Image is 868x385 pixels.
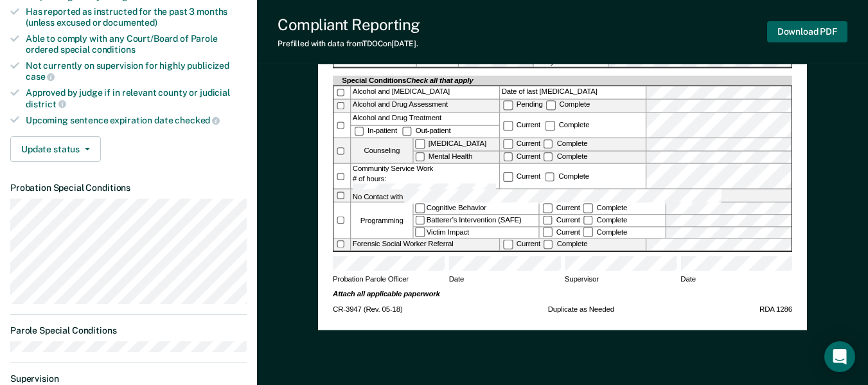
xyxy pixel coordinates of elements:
div: Forensic Social Worker Referral [351,239,499,250]
label: Pending [502,101,545,109]
label: Complete [542,139,589,148]
div: Alcohol and Drug Treatment [351,113,499,125]
button: Update status [10,136,101,162]
div: Alcohol and [MEDICAL_DATA] [351,87,499,99]
label: Complete [544,101,591,109]
label: Out-patient [401,127,453,135]
label: Current [502,172,542,181]
label: In-patient [353,127,401,135]
div: Community Service Work # of hours: [351,164,499,188]
button: Download PDF [767,21,847,42]
span: Date [680,275,792,290]
input: [MEDICAL_DATA] [415,139,425,149]
input: Current [503,172,513,182]
input: Complete [546,101,556,111]
div: Complete [544,172,590,181]
input: Current [503,152,513,162]
label: Mental Health [414,152,499,164]
input: Complete [583,215,593,225]
input: Complete [544,139,553,149]
input: Complete [583,204,593,213]
label: Batterer’s Intervention (SAFE) [414,215,539,226]
label: Current [542,204,582,212]
input: No Contact with [405,190,721,204]
dt: Probation Special Conditions [10,183,247,193]
input: Pending [503,101,513,111]
input: Complete [583,228,593,237]
input: Mental Health [415,152,425,162]
div: Alcohol and Drug Assessment [351,100,499,112]
label: Current [502,240,542,248]
label: Complete [542,152,589,161]
input: Current [543,228,553,237]
span: Check all that apply [406,77,473,85]
div: Open Intercom Messenger [824,341,855,372]
span: RDA 1286 [759,306,792,316]
label: [MEDICAL_DATA] [414,139,499,151]
div: Programming [351,203,412,238]
input: Complete [544,240,553,249]
span: case [26,71,55,82]
span: Date [449,275,561,290]
input: Batterer’s Intervention (SAFE) [415,215,425,225]
span: CR-3947 (Rev. 05-18) [333,306,402,316]
input: Current [503,139,513,149]
label: Complete [544,121,591,130]
dt: Parole Special Conditions [10,325,247,336]
label: Current [542,216,582,224]
label: Date of last [MEDICAL_DATA] [500,87,645,99]
label: Current [502,152,542,161]
label: Complete [542,240,589,248]
input: Complete [544,152,553,162]
input: Victim Impact [415,228,425,237]
dt: Supervision [10,373,247,384]
span: district [26,99,66,109]
div: Able to comply with any Court/Board of Parole ordered special [26,33,247,55]
input: Complete [545,172,555,182]
label: Current [502,139,542,148]
div: Approved by judge if in relevant county or judicial [26,87,247,109]
input: Current [503,121,513,130]
span: conditions [92,44,136,55]
div: Upcoming sentence expiration date [26,114,247,126]
input: Current [543,215,553,225]
input: Complete [545,121,555,130]
div: Prefilled with data from TDOC on [DATE] . [278,39,420,48]
label: No Contact with [351,190,791,202]
input: Current [503,240,513,249]
label: Complete [581,228,628,236]
div: Has reported as instructed for the past 3 months (unless excused or [26,6,247,28]
div: Compliant Reporting [278,15,420,34]
label: Cognitive Behavior [414,203,539,214]
span: Duplicate as Needed [548,306,614,316]
span: documented) [103,17,157,28]
label: Current [542,228,582,236]
div: Special Conditions [341,76,475,85]
span: Probation Parole Officer [333,275,445,290]
label: Complete [581,204,628,212]
input: Cognitive Behavior [415,204,425,213]
input: Out-patient [402,127,412,136]
label: Current [502,121,542,130]
input: In-patient [354,127,364,136]
div: Not currently on supervision for highly publicized [26,60,247,82]
strong: Attach all applicable paperwork [333,290,440,298]
label: Victim Impact [414,227,539,238]
span: checked [175,115,220,125]
label: Complete [581,216,628,224]
span: Supervisor [565,275,677,290]
input: Current [543,204,553,213]
div: Counseling [351,139,412,163]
